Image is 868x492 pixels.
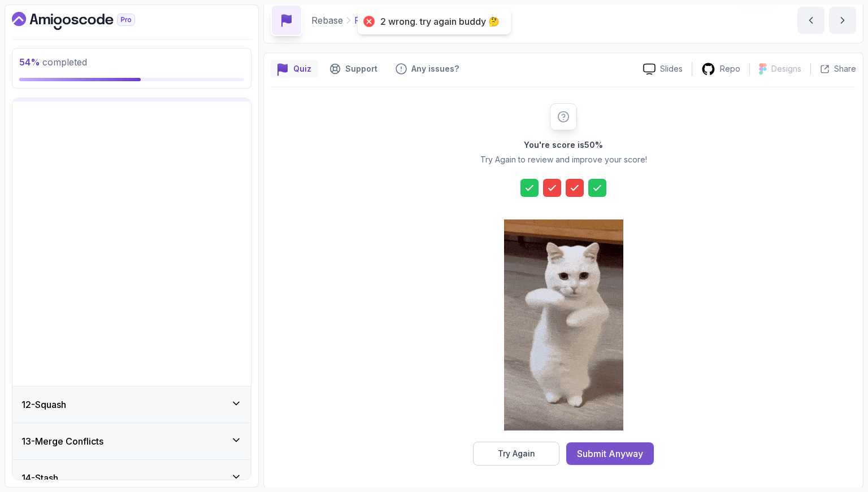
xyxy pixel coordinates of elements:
[271,60,318,78] button: quiz button
[21,434,103,448] h3: 13 - Merge Conflicts
[389,60,466,78] button: Feedback button
[345,63,377,74] p: Support
[498,448,535,459] div: Try Again
[19,56,40,68] span: 54 %
[12,386,251,423] button: 12-Squash
[829,7,856,34] button: next content
[504,219,623,430] img: cool-cat
[323,60,384,78] button: Support button
[480,154,647,165] p: Try Again to review and improve your score!
[380,16,500,28] div: 2 wrong. try again buddy 🤔
[21,398,66,411] h3: 12 - Squash
[834,63,856,74] p: Share
[354,14,408,27] p: Rebase Quiz
[797,7,824,34] button: previous content
[771,63,801,74] p: Designs
[524,139,603,151] h2: You're score is 50 %
[311,14,343,27] p: Rebase
[810,63,856,74] button: Share
[12,423,251,459] button: 13-Merge Conflicts
[411,63,459,74] p: Any issues?
[660,63,683,74] p: Slides
[634,63,692,75] a: Slides
[473,442,559,465] button: Try Again
[12,12,161,30] a: Dashboard
[19,56,87,68] span: completed
[692,62,749,76] a: Repo
[566,442,654,465] button: Submit Anyway
[21,471,58,485] h3: 14 - Stash
[293,63,311,74] p: Quiz
[720,63,740,74] p: Repo
[577,447,643,460] div: Submit Anyway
